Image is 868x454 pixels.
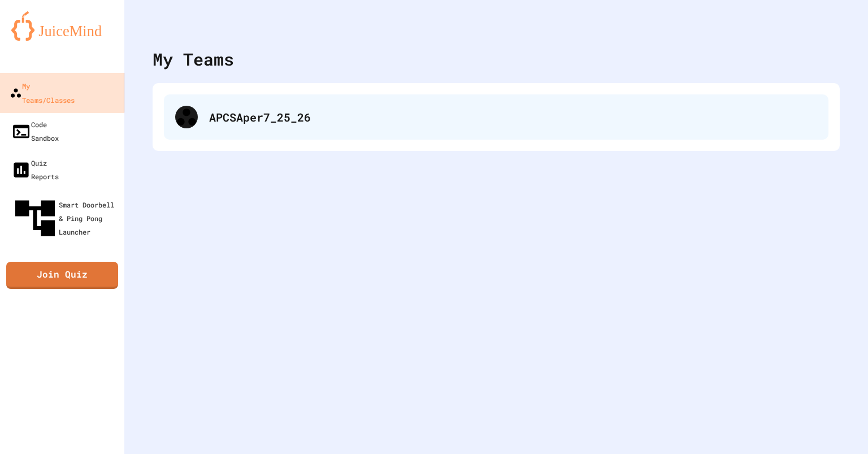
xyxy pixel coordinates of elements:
[11,11,113,41] img: logo-orange.svg
[153,46,234,72] div: My Teams
[11,194,120,242] div: Smart Doorbell & Ping Pong Launcher
[6,262,118,289] a: Join Quiz
[209,109,817,126] div: APCSAper7_25_26
[164,94,828,140] div: APCSAper7_25_26
[10,79,75,106] div: My Teams/Classes
[11,156,59,183] div: Quiz Reports
[11,118,59,145] div: Code Sandbox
